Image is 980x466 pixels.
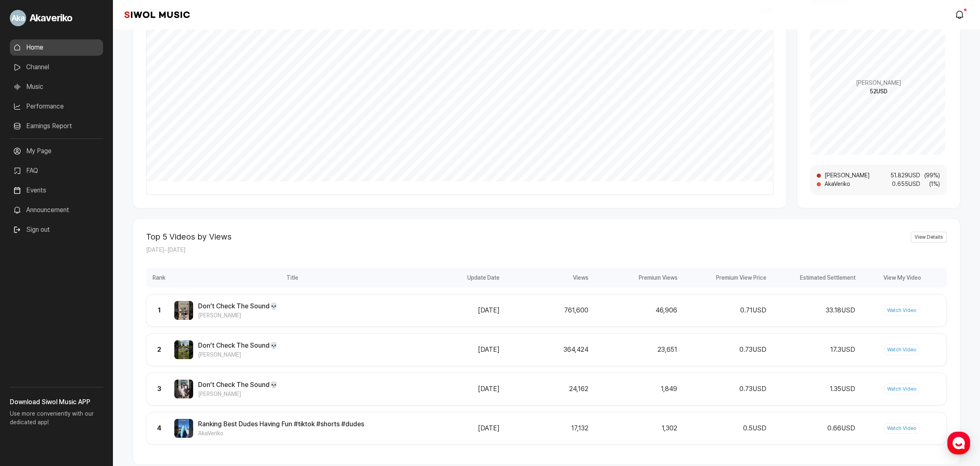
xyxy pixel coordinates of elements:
div: 33.18 USD [771,305,855,315]
a: View Details [911,232,947,242]
div: 0.73 USD [682,384,766,394]
span: 1 [158,306,161,314]
span: [DATE] ~ [DATE] [146,247,185,253]
span: 0.655 USD [882,180,921,188]
h3: Download Siwol Music APP [10,397,103,407]
span: [PERSON_NAME] [856,79,901,87]
div: Title [171,268,413,287]
a: Watch Video [883,344,920,355]
a: Home [2,260,54,280]
div: [DATE] [416,384,500,394]
a: Settings [106,260,157,280]
div: Views [502,268,591,287]
span: AkaVeriko [198,429,364,438]
a: modal.notifications [952,7,969,23]
div: Premium Views [591,268,680,287]
div: 0.5 USD [682,423,766,433]
span: [PERSON_NAME] [824,171,882,180]
span: AkaVeriko [824,180,882,188]
span: [PERSON_NAME] [198,351,278,359]
img: Video Thumbnail Image [174,419,193,438]
div: 364,424 [505,345,588,355]
a: Earnings Report [10,118,103,134]
div: 24,162 [505,384,588,394]
div: 1,849 [593,384,677,394]
a: My Page [10,143,103,159]
a: Home [10,39,103,56]
div: 1,302 [593,423,677,433]
div: 0.71 USD [682,305,766,315]
span: [PERSON_NAME] [198,311,278,320]
a: Announcement [10,202,103,218]
span: 2 [157,346,161,353]
img: Video Thumbnail Image [174,380,193,398]
h2: Top 5 Videos by Views [146,232,232,242]
a: Performance [10,98,103,115]
div: 17.3 USD [771,345,855,355]
a: Messages [54,260,106,280]
div: 46,906 [593,305,677,315]
div: Rank [146,268,171,287]
a: Music [10,79,103,95]
div: Estimated Settlement [769,268,858,287]
img: Video Thumbnail Image [174,340,193,359]
p: Use more conveniently with our dedicated app! [10,407,103,433]
a: Go to My Profile [10,7,103,29]
span: 51.829 USD [882,171,921,180]
div: 1.35 USD [771,384,855,394]
span: Akaveriko [29,11,72,25]
span: [PERSON_NAME] [198,390,278,398]
div: 761,600 [505,305,588,315]
div: Premium View Price [680,268,769,287]
a: Watch Video [883,423,920,434]
span: ( 99 %) [921,171,940,180]
div: 17,132 [505,423,588,433]
span: Don’t Check The Sound💀 [198,380,278,390]
a: Events [10,182,103,199]
span: Messages [68,272,92,279]
div: 0.73 USD [682,345,766,355]
button: Sign out [10,222,53,238]
div: View My Video [858,268,947,287]
div: performance [146,268,947,451]
a: Watch Video [883,305,920,316]
div: 23,651 [593,345,677,355]
span: Ranking Best Dudes Having Fun #tiktok #shorts #dudes [198,419,364,429]
span: Settings [121,272,141,278]
a: Channel [10,59,103,75]
span: 3 [157,385,161,393]
div: [DATE] [416,345,500,355]
a: FAQ [10,163,103,179]
span: 52 USD [870,87,888,96]
div: [DATE] [416,305,500,315]
span: 4 [157,424,161,432]
span: Don’t Check The Sound💀 [198,301,278,311]
span: Don’t Check The Sound💀 [198,341,278,351]
span: ( 1 %) [921,180,940,188]
span: Home [21,272,35,278]
div: [DATE] [416,423,500,433]
img: Video Thumbnail Image [174,301,193,320]
a: Watch Video [883,384,920,394]
div: Update Date [413,268,502,287]
div: 0.66 USD [771,423,855,433]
